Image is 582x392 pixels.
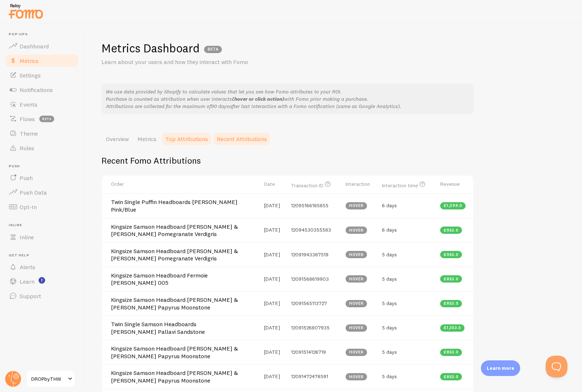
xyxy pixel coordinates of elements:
[291,349,326,355] span: 12091514126719
[26,370,75,388] a: DROPbyTHW
[291,227,331,233] span: 12094530355583
[4,274,79,289] a: Learn
[260,364,287,388] td: [DATE]
[382,251,397,258] span: 5 days
[444,301,459,305] span: £853.0
[4,171,79,185] a: Push
[349,301,364,305] span: hover
[101,132,133,146] a: Overview
[291,276,329,282] span: 12091568619903
[211,103,229,109] em: 90 days
[546,356,567,377] iframe: Help Scout Beacon - Open
[349,228,364,232] span: hover
[260,242,287,267] td: [DATE]
[260,291,287,315] td: [DATE]
[111,369,242,384] h4: Kingsize Samson Headboard [PERSON_NAME] & [PERSON_NAME] Papyrus Moonstone
[102,176,260,193] th: Order
[4,200,79,214] a: Opt-In
[349,326,364,330] span: hover
[444,204,462,208] span: £1,299.0
[4,68,79,83] a: Settings
[101,41,200,56] h1: Metrics Dashboard
[4,83,79,97] a: Notifications
[260,176,287,193] th: Date
[111,320,242,335] h4: Twin Single Samson Headboards [PERSON_NAME] Pallavi Sandstone
[260,218,287,242] td: [DATE]
[8,2,44,20] img: fomo-relay-logo-orange.svg
[111,247,242,262] h4: Kingsize Samson Headboard [PERSON_NAME] & [PERSON_NAME] Pomegranate Verdigris
[20,233,34,241] span: Inline
[20,43,49,50] span: Dashboard
[260,193,287,217] td: [DATE]
[20,130,38,137] span: Theme
[4,260,79,274] a: Alerts
[20,101,37,108] span: Events
[20,292,41,300] span: Support
[291,202,328,209] span: 12095166185855
[9,164,79,169] span: Push
[481,360,520,376] div: Learn more
[232,96,284,102] b: (hover or click action)
[20,189,47,196] span: Push Data
[101,58,276,66] p: Learn about your users and how they interact with Fomo
[111,296,242,311] h4: Kingsize Samson Headboard [PERSON_NAME] & [PERSON_NAME] Papyrus Moonstone
[4,185,79,200] a: Push Data
[444,375,459,379] span: £853.0
[444,253,459,257] span: £953.0
[39,116,54,122] span: beta
[39,277,45,284] svg: <p>Watch New Feature Tutorials!</p>
[382,300,397,307] span: 5 days
[349,375,364,379] span: hover
[101,155,474,166] h2: Recent Fomo Attributions
[111,272,242,287] h4: Kingsize Samson Headboard Fermoie [PERSON_NAME] 005
[382,276,397,282] span: 5 days
[20,86,53,93] span: Notifications
[291,300,327,307] span: 12091565113727
[260,315,287,340] td: [DATE]
[4,141,79,155] a: Rules
[20,174,33,181] span: Push
[378,176,436,193] th: Interaction time
[161,132,212,146] a: Top Attributions
[341,176,378,193] th: Interaction
[4,126,79,141] a: Theme
[9,32,79,37] span: Pop-ups
[4,97,79,112] a: Events
[291,373,328,380] span: 12091472478591
[111,223,242,238] h4: Kingsize Samson Headboard [PERSON_NAME] & [PERSON_NAME] Pomegranate Verdigris
[20,263,35,271] span: Alerts
[349,350,364,354] span: hover
[111,198,242,213] h4: Twin Single Puffin Headboards [PERSON_NAME] Pink/Blue
[349,204,364,208] span: hover
[4,289,79,303] a: Support
[444,228,459,232] span: £953.0
[436,176,473,193] th: Revenue
[4,39,79,53] a: Dashboard
[204,46,222,53] span: BETA
[133,132,161,146] a: Metrics
[291,251,328,258] span: 12091943387519
[260,267,287,291] td: [DATE]
[20,144,34,152] span: Rules
[20,115,35,123] span: Flows
[9,253,79,258] span: Get Help
[382,373,397,380] span: 5 days
[382,202,397,209] span: 6 days
[20,203,37,211] span: Opt-In
[260,340,287,364] td: [DATE]
[212,132,271,146] a: Recent Attributions
[382,227,397,233] span: 6 days
[349,253,364,257] span: hover
[20,72,41,79] span: Settings
[444,326,461,330] span: £1,353.0
[111,345,242,360] h4: Kingsize Samson Headboard [PERSON_NAME] & [PERSON_NAME] Papyrus Moonstone
[4,53,79,68] a: Metrics
[382,349,397,355] span: 5 days
[4,112,79,126] a: Flows beta
[487,365,514,372] p: Learn more
[20,57,39,64] span: Metrics
[287,176,341,193] th: Transaction ID
[382,324,397,331] span: 5 days
[444,277,459,281] span: £853.0
[4,230,79,244] a: Inline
